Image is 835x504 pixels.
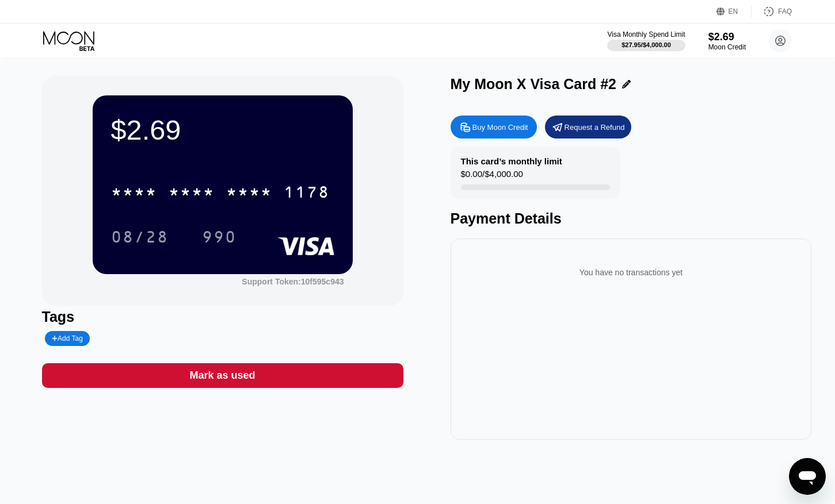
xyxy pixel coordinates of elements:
div: 08/28 [102,222,177,251]
div: Tags [42,309,403,325]
div: Payment Details [451,210,812,227]
div: $2.69 [708,31,746,43]
div: 990 [202,229,237,248]
div: Support Token: 10f595c943 [242,277,344,286]
div: My Moon X Visa Card #2 [451,76,617,93]
div: Support Token:10f595c943 [242,277,344,286]
div: Add Tag [45,331,90,346]
div: Buy Moon Credit [472,122,528,132]
div: Mark as used [189,369,255,382]
div: Moon Credit [708,43,746,51]
div: EN [729,7,738,16]
div: 1178 [284,184,330,203]
div: Buy Moon Credit [451,116,537,138]
div: Visa Monthly Spend Limit [607,30,685,39]
div: Mark as used [42,363,403,388]
div: This card’s monthly limit [461,156,562,166]
div: Request a Refund [565,122,625,132]
div: FAQ [752,6,792,17]
div: Visa Monthly Spend Limit$27.95/$4,000.00 [607,30,685,51]
div: $0.00 / $4,000.00 [461,169,523,184]
div: Add Tag [52,334,83,343]
div: EN [716,6,752,17]
div: 990 [193,222,245,251]
div: 08/28 [111,229,169,248]
div: Request a Refund [545,116,631,138]
div: You have no transactions yet [460,256,803,288]
div: $27.95 / $4,000.00 [622,41,671,48]
iframe: Button to launch messaging window [789,458,826,495]
div: FAQ [778,7,792,16]
div: $2.69Moon Credit [708,31,746,51]
div: $2.69 [111,114,334,146]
